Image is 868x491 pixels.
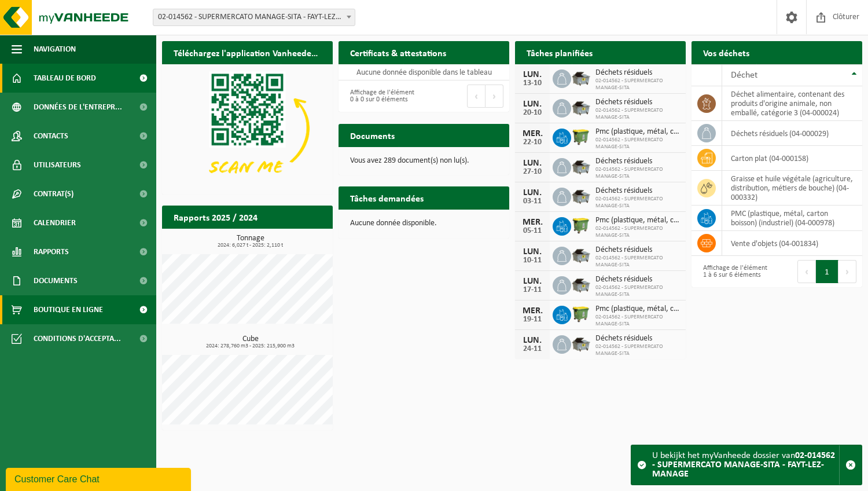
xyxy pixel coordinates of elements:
[697,259,771,284] div: Affichage de l'élément 1 à 6 sur 6 éléments
[350,157,498,165] p: Vous avez 289 document(s) non lu(s).
[571,274,591,294] img: WB-5000-GAL-GY-01
[6,466,193,491] iframe: chat widget
[162,206,269,228] h2: Rapports 2025 / 2024
[34,64,96,93] span: Tableau de bord
[34,324,121,353] span: Conditions d'accepta...
[521,197,544,206] div: 03-11
[339,124,406,146] h2: Documents
[571,245,591,265] img: WB-5000-GAL-GY-01
[595,225,680,239] span: 02-014562 - SUPERMERCATO MANAGE-SITA
[521,218,544,227] div: MER.
[515,41,604,64] h2: Tâches planifiées
[595,186,680,196] span: Déchets résiduels
[521,306,544,316] div: MER.
[34,208,76,237] span: Calendrier
[595,107,680,121] span: 02-014562 - SUPERMERCATO MANAGE-SITA
[571,97,591,117] img: WB-5000-GAL-GY-01
[521,100,544,109] div: LUN.
[162,64,333,192] img: Download de VHEPlus App
[595,137,680,151] span: 02-014562 - SUPERMERCATO MANAGE-SITA
[722,171,862,206] td: graisse et huile végétale (agriculture, distribution, métiers de bouche) (04-000332)
[692,41,761,64] h2: Vos déchets
[722,146,862,171] td: carton plat (04-000158)
[571,334,591,353] img: WB-5000-GAL-GY-01
[595,284,680,298] span: 02-014562 - SUPERMERCATO MANAGE-SITA
[486,85,503,108] button: Next
[521,345,544,353] div: 24-11
[34,93,122,122] span: Données de l'entrepr...
[168,243,333,248] span: 2024: 6,027 t - 2025: 2,110 t
[595,275,680,284] span: Déchets résiduels
[595,196,680,210] span: 02-014562 - SUPERMERCATO MANAGE-SITA
[232,228,332,251] a: Consulter les rapports
[350,219,498,228] p: Aucune donnée disponible.
[34,151,81,179] span: Utilisateurs
[571,68,591,87] img: WB-5000-GAL-GY-01
[34,295,103,324] span: Boutique en ligne
[722,121,862,146] td: déchets résiduels (04-000029)
[521,257,544,265] div: 10-11
[595,305,680,314] span: Pmc (plastique, métal, carton boisson) (industriel)
[344,83,418,109] div: Affichage de l'élément 0 à 0 sur 0 éléments
[722,86,862,121] td: déchet alimentaire, contenant des produits d'origine animale, non emballé, catégorie 3 (04-000024)
[652,451,835,479] strong: 02-014562 - SUPERMERCATO MANAGE-SITA - FAYT-LEZ-MANAGE
[595,78,680,91] span: 02-014562 - SUPERMERCATO MANAGE-SITA
[521,79,544,87] div: 13-10
[168,343,333,349] span: 2024: 278,760 m3 - 2025: 215,900 m3
[34,237,69,266] span: Rapports
[595,314,680,328] span: 02-014562 - SUPERMERCATO MANAGE-SITA
[722,206,862,231] td: PMC (plastique, métal, carton boisson) (industriel) (04-000978)
[339,186,435,209] h2: Tâches demandées
[521,247,544,257] div: LUN.
[467,85,486,108] button: Previous
[595,245,680,255] span: Déchets résiduels
[34,266,78,295] span: Documents
[162,41,333,64] h2: Téléchargez l'application Vanheede+ maintenant!
[595,343,680,357] span: 02-014562 - SUPERMERCATO MANAGE-SITA
[168,234,333,248] h3: Tonnage
[652,445,839,485] div: U bekijkt het myVanheede dossier van
[571,156,591,176] img: WB-5000-GAL-GY-01
[521,129,544,138] div: MER.
[838,260,856,283] button: Next
[521,336,544,345] div: LUN.
[797,260,816,283] button: Previous
[339,41,458,64] h2: Certificats & attestations
[571,215,591,235] img: WB-1100-HPE-GN-50
[595,68,680,78] span: Déchets résiduels
[571,186,591,206] img: WB-5000-GAL-GY-01
[521,138,544,146] div: 22-10
[521,159,544,168] div: LUN.
[521,168,544,176] div: 27-10
[34,122,68,151] span: Contacts
[521,188,544,197] div: LUN.
[521,227,544,235] div: 05-11
[521,316,544,324] div: 19-11
[816,260,838,283] button: 1
[34,179,73,208] span: Contrat(s)
[153,9,355,25] span: 02-014562 - SUPERMERCATO MANAGE-SITA - FAYT-LEZ-MANAGE
[595,334,680,343] span: Déchets résiduels
[521,109,544,117] div: 20-10
[153,9,355,26] span: 02-014562 - SUPERMERCATO MANAGE-SITA - FAYT-LEZ-MANAGE
[595,166,680,180] span: 02-014562 - SUPERMERCATO MANAGE-SITA
[595,98,680,107] span: Déchets résiduels
[521,277,544,286] div: LUN.
[595,157,680,166] span: Déchets résiduels
[571,127,591,146] img: WB-1100-HPE-GN-50
[521,286,544,294] div: 17-11
[595,127,680,137] span: Pmc (plastique, métal, carton boisson) (industriel)
[339,64,509,80] td: Aucune donnée disponible dans le tableau
[595,255,680,269] span: 02-014562 - SUPERMERCATO MANAGE-SITA
[34,35,76,64] span: Navigation
[168,335,333,349] h3: Cube
[731,71,757,80] span: Déchet
[722,231,862,256] td: vente d'objets (04-001834)
[571,304,591,324] img: WB-1100-HPE-GN-50
[595,216,680,225] span: Pmc (plastique, métal, carton boisson) (industriel)
[521,70,544,79] div: LUN.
